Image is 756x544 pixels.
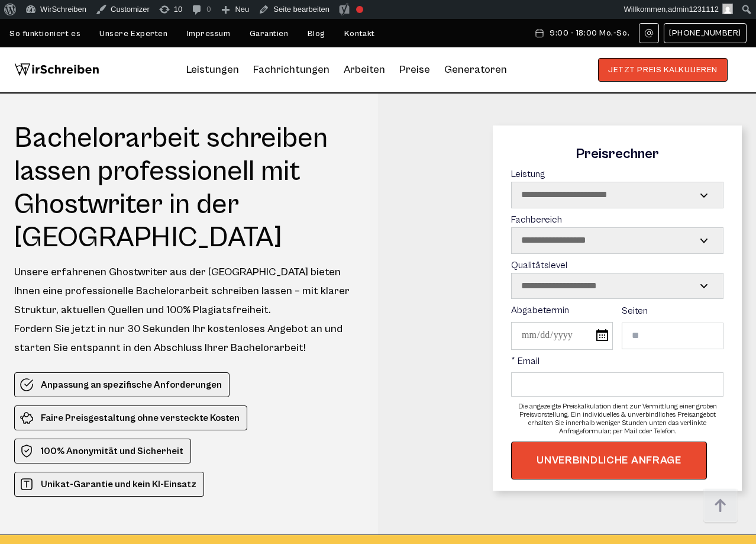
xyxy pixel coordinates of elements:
[669,28,741,38] span: [PHONE_NUMBER]
[703,488,738,524] img: button top
[511,372,723,397] input: * Email
[664,23,747,43] a: [PHONE_NUMBER]
[20,411,34,425] img: Faire Preisgestaltung ohne versteckte Kosten
[9,29,80,38] a: So funktioniert es
[14,372,230,397] li: Anpassung an spezifische Anforderungen
[550,28,629,38] span: 9:00 - 18:00 Mo.-So.
[356,6,363,13] div: Verbesserungsbedarf
[14,58,99,82] img: logo wirschreiben
[511,322,613,350] input: Abgabetermin
[187,29,231,38] a: Impressum
[399,63,430,76] a: Preise
[512,182,723,207] select: Leistung
[511,442,707,479] button: UNVERBINDLICHE ANFRAGE
[344,29,375,38] a: Kontakt
[598,58,728,82] button: JETZT PREIS KALKULIEREN
[250,29,289,38] a: Garantien
[14,405,247,430] li: Faire Preisgestaltung ohne versteckte Kosten
[20,444,34,458] img: 100% Anonymität und Sicherheit
[511,305,613,350] label: Abgabetermin
[14,439,191,463] li: 100% Anonymität und Sicherheit
[511,356,723,397] label: * Email
[668,5,719,14] span: admin1231112
[534,28,545,38] img: Schedule
[512,228,723,253] select: Fachbereich
[512,273,723,298] select: Qualitätslevel
[511,260,723,300] label: Qualitätslevel
[14,263,356,358] div: Unsere erfahrenen Ghostwriter aus der [GEOGRAPHIC_DATA] bieten Ihnen eine professionelle Bachelor...
[444,60,507,79] a: Generatoren
[644,28,654,38] img: Email
[20,477,34,491] img: Unikat-Garantie und kein KI-Einsatz
[537,453,681,468] span: UNVERBINDLICHE ANFRAGE
[622,305,648,316] span: Seiten
[344,60,385,79] a: Arbeiten
[511,146,723,479] form: Contact form
[511,146,723,163] div: Preisrechner
[511,403,723,435] div: Die angezeigte Preiskalkulation dient zur Vermittlung einer groben Preisvorstellung. Ein individu...
[511,169,723,208] label: Leistung
[511,214,723,254] label: Fachbereich
[186,60,239,79] a: Leistungen
[99,29,167,38] a: Unsere Experten
[253,60,329,79] a: Fachrichtungen
[308,29,325,38] a: Blog
[14,472,204,497] li: Unikat-Garantie und kein KI-Einsatz
[20,378,34,392] img: Anpassung an spezifische Anforderungen
[14,122,356,255] h1: Bachelorarbeit schreiben lassen professionell mit Ghostwriter in der [GEOGRAPHIC_DATA]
